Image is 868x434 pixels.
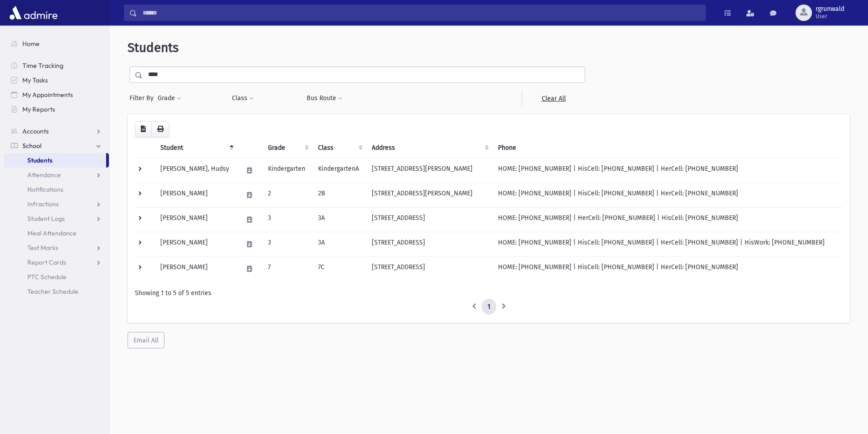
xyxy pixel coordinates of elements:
a: Teacher Schedule [4,284,109,299]
td: [PERSON_NAME] [155,232,237,256]
a: School [4,138,109,153]
span: Teacher Schedule [27,287,78,296]
a: Attendance [4,168,109,182]
th: Student: activate to sort column descending [155,138,237,158]
a: Student Logs [4,211,109,226]
span: Students [27,156,52,164]
td: [STREET_ADDRESS][PERSON_NAME] [366,158,493,183]
td: 3A [313,232,366,256]
span: Infractions [27,200,59,208]
span: My Appointments [22,91,73,99]
td: KindergartenA [313,158,366,183]
td: 3 [262,207,313,232]
button: CSV [135,121,152,138]
a: 1 [482,299,496,315]
a: Report Cards [4,255,109,270]
td: Kindergarten [262,158,313,183]
a: Time Tracking [4,58,109,73]
th: Grade: activate to sort column ascending [262,138,313,158]
span: Meal Attendance [27,229,77,237]
span: School [22,142,41,150]
span: Attendance [27,171,61,179]
td: 2B [313,183,366,207]
td: [STREET_ADDRESS] [366,256,493,281]
span: PTC Schedule [27,273,67,281]
input: Search [137,5,705,21]
a: Test Marks [4,240,109,255]
a: My Tasks [4,73,109,87]
td: [STREET_ADDRESS] [366,232,493,256]
td: 3A [313,207,366,232]
th: Class: activate to sort column ascending [313,138,366,158]
td: HOME: [PHONE_NUMBER] | HerCell: [PHONE_NUMBER] | HisCell: [PHONE_NUMBER] [493,207,842,232]
a: Home [4,36,109,51]
span: Student Logs [27,214,65,223]
a: Notifications [4,182,109,197]
td: [PERSON_NAME] [155,183,237,207]
a: My Appointments [4,87,109,102]
td: HOME: [PHONE_NUMBER] | HisCell: [PHONE_NUMBER] | HerCell: [PHONE_NUMBER] [493,256,842,281]
td: HOME: [PHONE_NUMBER] | HisCell: [PHONE_NUMBER] | HerCell: [PHONE_NUMBER] [493,158,842,183]
button: Email All [128,332,164,348]
th: Address: activate to sort column ascending [366,138,493,158]
span: Filter By [129,93,157,103]
td: [STREET_ADDRESS] [366,207,493,232]
td: [PERSON_NAME] [155,256,237,281]
span: rgrunwald [816,5,844,13]
span: Notifications [27,185,63,194]
td: 7C [313,256,366,281]
td: 3 [262,232,313,256]
td: 2 [262,183,313,207]
img: AdmirePro [7,4,60,22]
td: HOME: [PHONE_NUMBER] | HisCell: [PHONE_NUMBER] | HerCell: [PHONE_NUMBER] | HisWork: [PHONE_NUMBER] [493,232,842,256]
span: My Tasks [22,76,48,84]
td: HOME: [PHONE_NUMBER] | HisCell: [PHONE_NUMBER] | HerCell: [PHONE_NUMBER] [493,183,842,207]
td: [STREET_ADDRESS][PERSON_NAME] [366,183,493,207]
span: User [816,13,844,20]
td: 7 [262,256,313,281]
span: Report Cards [27,258,66,266]
button: Bus Route [306,90,343,107]
span: Students [128,40,179,55]
button: Print [151,121,169,138]
button: Grade [157,90,182,107]
span: Test Marks [27,244,58,252]
button: Class [231,90,254,107]
span: Home [22,40,40,48]
a: PTC Schedule [4,270,109,284]
td: [PERSON_NAME] [155,207,237,232]
span: Time Tracking [22,61,63,70]
span: My Reports [22,105,55,113]
a: Clear All [522,90,585,107]
div: Showing 1 to 5 of 5 entries [135,288,842,298]
a: My Reports [4,102,109,117]
a: Accounts [4,124,109,138]
span: Accounts [22,127,49,135]
th: Phone [493,138,842,158]
td: [PERSON_NAME], Hudsy [155,158,237,183]
a: Students [4,153,106,168]
a: Infractions [4,197,109,211]
a: Meal Attendance [4,226,109,240]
